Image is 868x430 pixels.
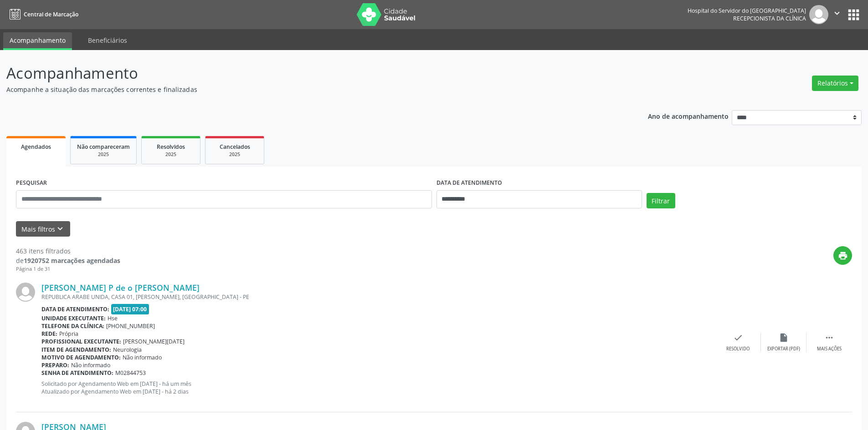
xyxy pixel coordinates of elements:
a: Acompanhamento [3,32,72,50]
div: Exportar (PDF) [767,346,800,352]
p: Acompanhe a situação das marcações correntes e finalizadas [6,85,605,94]
span: Não informado [71,361,110,369]
span: Cancelados [220,143,250,151]
div: 2025 [212,151,257,158]
span: Central de Marcação [24,10,78,18]
span: Agendados [21,143,51,151]
b: Data de atendimento: [41,305,109,313]
div: Hospital do Servidor do [GEOGRAPHIC_DATA] [688,7,806,15]
img: img [16,283,35,302]
div: 2025 [148,151,194,158]
button: print [833,246,852,265]
button: Relatórios [812,76,858,91]
b: Rede: [41,330,57,338]
button:  [828,5,846,24]
div: Resolvido [726,346,750,352]
div: 463 itens filtrados [16,246,120,256]
b: Motivo de agendamento: [41,354,121,361]
p: Acompanhamento [6,62,605,85]
span: [PHONE_NUMBER] [106,322,155,330]
i:  [824,333,834,343]
a: Central de Marcação [6,7,78,22]
i: print [838,251,848,261]
span: Neurologia [113,346,142,354]
span: [PERSON_NAME][DATE] [123,338,185,345]
span: Hse [108,314,118,322]
a: Beneficiários [82,32,134,48]
p: Ano de acompanhamento [648,110,729,121]
b: Telefone da clínica: [41,322,104,330]
button: Mais filtroskeyboard_arrow_down [16,221,70,237]
div: REPUBLICA ARABE UNIDA, CASA 01, [PERSON_NAME], [GEOGRAPHIC_DATA] - PE [41,293,715,301]
button: Filtrar [647,193,675,208]
p: Solicitado por Agendamento Web em [DATE] - há um mês Atualizado por Agendamento Web em [DATE] - h... [41,380,715,395]
button: apps [846,7,862,23]
i: insert_drive_file [779,333,789,343]
span: Resolvidos [157,143,185,151]
b: Preparo: [41,361,69,369]
div: 2025 [77,151,130,158]
div: de [16,256,120,265]
b: Unidade executante: [41,314,106,322]
span: Própria [59,330,78,338]
span: Não informado [123,354,162,361]
i: keyboard_arrow_down [55,224,65,234]
a: [PERSON_NAME] P de o [PERSON_NAME] [41,283,200,293]
b: Senha de atendimento: [41,369,113,377]
i:  [832,8,842,18]
b: Item de agendamento: [41,346,111,354]
img: img [809,5,828,24]
span: Recepcionista da clínica [733,15,806,22]
span: Não compareceram [77,143,130,151]
span: [DATE] 07:00 [111,304,149,314]
strong: 1920752 marcações agendadas [24,256,120,265]
div: Mais ações [817,346,842,352]
b: Profissional executante: [41,338,121,345]
label: PESQUISAR [16,176,47,190]
div: Página 1 de 31 [16,265,120,273]
i: check [733,333,743,343]
span: M02844753 [115,369,146,377]
label: DATA DE ATENDIMENTO [437,176,502,190]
